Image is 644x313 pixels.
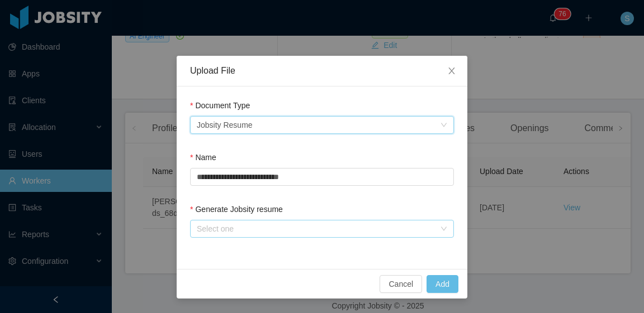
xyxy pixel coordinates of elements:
[190,153,216,162] label: Name
[441,122,447,129] i: icon: down
[427,275,458,293] button: Add
[190,168,454,186] input: Name
[436,56,467,87] button: Close
[197,117,253,133] div: Jobsity Resume
[190,205,283,214] label: Generate Jobsity resume
[447,66,456,75] i: icon: close
[197,223,435,234] div: Select one
[190,101,250,110] label: Document Type
[380,275,422,293] button: Cancel
[190,65,454,77] div: Upload File
[441,225,447,233] i: icon: down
